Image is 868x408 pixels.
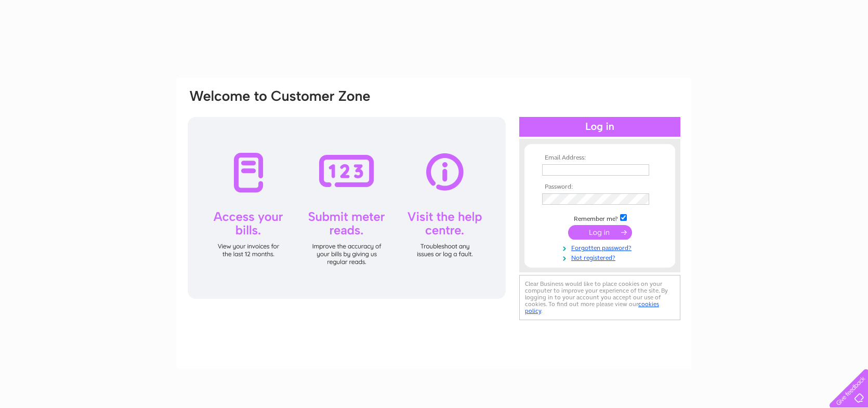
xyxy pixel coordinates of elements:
a: Forgotten password? [542,242,660,252]
input: Submit [568,225,632,240]
td: Remember me? [540,213,660,223]
th: Email Address: [540,154,660,162]
a: cookies policy [525,300,659,314]
th: Password: [540,183,660,191]
a: Not registered? [542,252,660,262]
div: Clear Business would like to place cookies on your computer to improve your experience of the sit... [519,275,680,320]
